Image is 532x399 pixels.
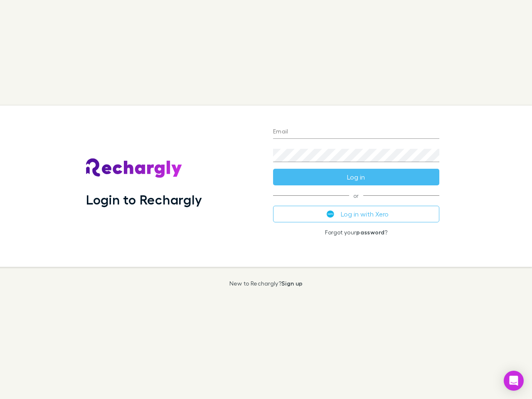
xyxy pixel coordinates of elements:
img: Rechargly's Logo [86,158,182,178]
p: Forgot your ? [273,229,439,236]
a: password [356,229,384,236]
img: Xero's logo [327,210,334,218]
a: Sign up [281,280,303,287]
button: Log in with Xero [273,206,439,222]
button: Log in [273,169,439,185]
div: Open Intercom Messenger [504,371,524,391]
p: New to Rechargly? [229,280,303,287]
span: or [273,195,439,196]
h1: Login to Rechargly [86,192,202,207]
